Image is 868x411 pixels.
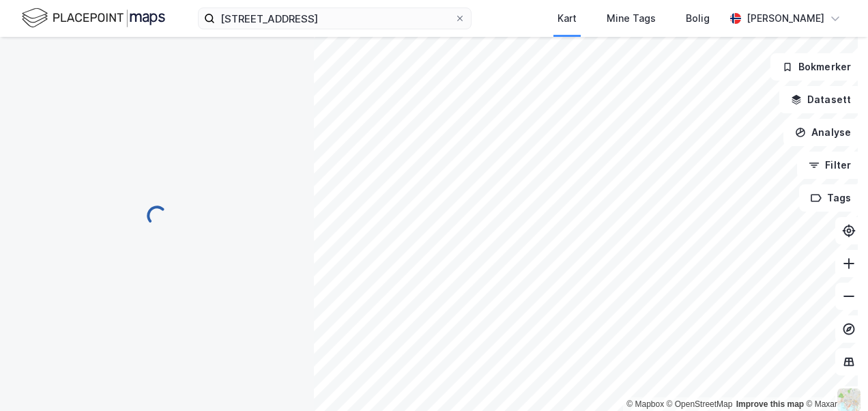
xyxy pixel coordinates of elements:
div: [PERSON_NAME] [747,10,824,27]
img: logo.f888ab2527a4732fd821a326f86c7f29.svg [22,6,165,30]
button: Datasett [779,86,863,113]
a: Mapbox [626,399,664,409]
button: Bokmerker [770,53,863,81]
div: Bolig [686,10,710,27]
div: Mine Tags [607,10,656,27]
div: Kart [558,10,577,27]
input: Søk på adresse, matrikkel, gårdeiere, leietakere eller personer [215,8,454,29]
button: Filter [797,152,863,179]
img: spinner.a6d8c91a73a9ac5275cf975e30b51cfb.svg [146,205,168,227]
a: Improve this map [736,399,804,409]
a: OpenStreetMap [667,399,733,409]
button: Analyse [783,119,863,146]
iframe: Chat Widget [800,345,868,411]
button: Tags [799,184,863,212]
